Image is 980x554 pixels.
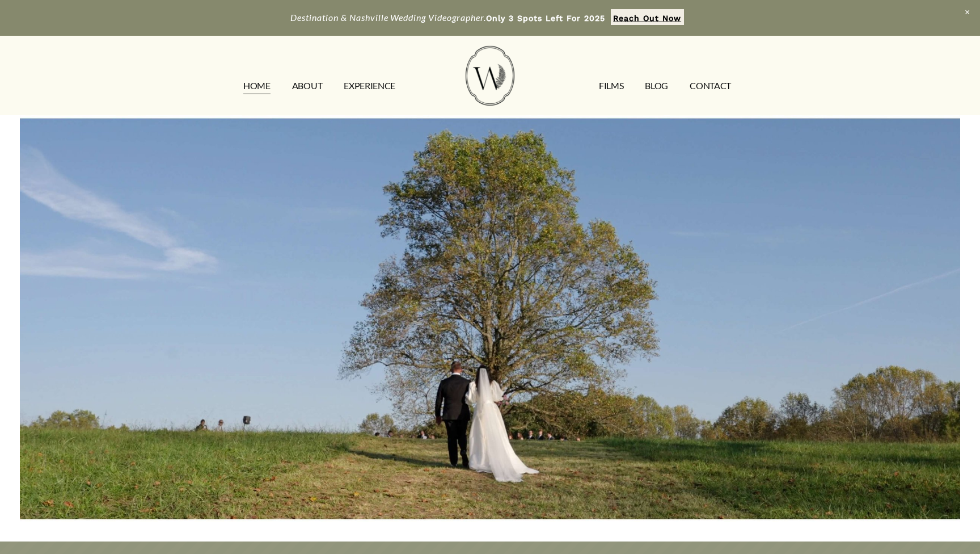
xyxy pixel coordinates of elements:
a: ABOUT [292,77,322,95]
a: HOME [243,77,271,95]
img: Wild Fern Weddings [466,46,514,106]
a: CONTACT [690,77,731,95]
strong: Reach Out Now [613,14,681,23]
a: Reach Out Now [611,9,684,25]
a: Blog [645,77,668,95]
a: FILMS [599,77,623,95]
a: EXPERIENCE [344,77,395,95]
